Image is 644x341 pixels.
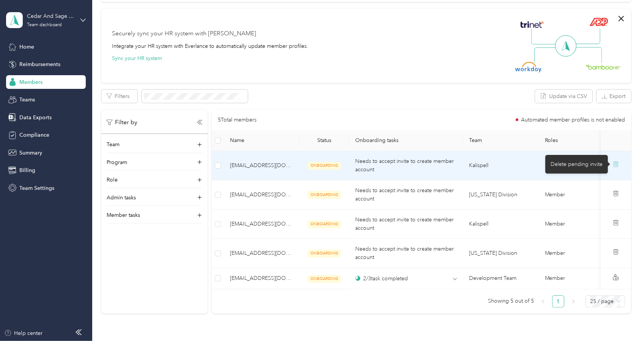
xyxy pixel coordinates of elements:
p: Admin tasks [107,194,136,202]
span: Needs to accept invite to create member account [355,246,454,260]
th: Team [463,130,539,151]
td: adebrovolny@cedarandsagehomes.com [224,151,300,180]
img: Trinet [519,19,545,30]
div: Delete pending invite [545,155,608,174]
li: 1 [552,295,564,308]
span: right [571,299,576,304]
a: 1 [553,296,564,307]
span: [EMAIL_ADDRESS][DOMAIN_NAME] [230,220,294,228]
span: [EMAIL_ADDRESS][DOMAIN_NAME] [230,274,294,283]
td: ONBOARDING [300,210,349,239]
button: right [567,295,579,308]
p: Role [107,176,118,184]
td: Idaho Division [463,239,539,268]
th: Roles [539,130,615,151]
img: ADP [589,17,608,26]
button: Filters [101,90,137,103]
iframe: Everlance-gr Chat Button Frame [601,298,644,341]
img: Line Right Down [575,47,602,63]
span: Name [230,137,294,144]
td: Member [539,180,615,210]
span: Data Exports [19,114,52,122]
div: Cedar And Sage Company [27,12,74,20]
td: njacobsen@cedarandsagehomes.com [224,239,300,268]
li: Previous Page [537,295,549,308]
th: Onboarding tasks [349,130,463,151]
td: Member [539,268,615,289]
img: Line Left Up [531,28,558,45]
p: Filter by [107,118,137,127]
button: Update via CSV [535,90,592,103]
button: Help center [4,329,43,337]
span: Reimbursements [19,60,60,68]
span: Home [19,43,34,51]
button: Export [597,90,631,103]
p: Team [107,141,120,148]
div: Integrate your HR system with Everlance to automatically update member profiles. [112,42,308,50]
span: [EMAIL_ADDRESS][DOMAIN_NAME] [230,161,294,170]
p: 5 Total members [218,116,257,124]
td: ONBOARDING [300,239,349,268]
td: Washington Division [463,180,539,210]
span: [EMAIL_ADDRESS][DOMAIN_NAME] [230,249,294,257]
td: ONBOARDING [300,180,349,210]
span: Needs to accept invite to create member account [355,216,454,231]
td: bcrawford@cedarandsagehomes.com [224,180,300,210]
img: Line Right Up [574,28,600,44]
span: 25 / page [590,296,620,307]
td: lcurtis@cedarandsagehomes.com [224,210,300,239]
span: Automated member profiles is not enabled [521,117,625,123]
span: Members [19,78,43,86]
td: lholmes@cedarandsagehomes.com [224,268,300,289]
span: ONBOARDING [308,249,341,257]
span: Needs to accept invite to create member account [355,158,454,173]
img: Workday [515,62,542,73]
img: Line Left Down [534,47,561,63]
span: left [541,299,545,304]
td: ONBOARDING [300,151,349,180]
div: 2 / 3 task completed [355,275,408,283]
td: Member [539,239,615,268]
p: Member tasks [107,211,140,219]
span: Showing 5 out of 5 [488,295,534,307]
span: Summary [19,149,42,157]
span: ONBOARDING [308,162,341,170]
span: Billing [19,166,35,174]
span: Team Settings [19,184,54,192]
p: Program [107,158,127,166]
span: Compliance [19,131,49,139]
div: Page Size [586,295,625,308]
td: Member [539,210,615,239]
td: Kalispell [463,210,539,239]
td: Kalispell [463,151,539,180]
li: Next Page [567,295,579,308]
th: Status [300,130,349,151]
th: Name [224,130,300,151]
span: Teams [19,96,35,104]
button: left [537,295,549,308]
td: ONBOARDING [300,268,349,289]
button: Sync your HR system [112,54,162,62]
span: ONBOARDING [308,220,341,228]
span: Needs to accept invite to create member account [355,187,454,202]
span: [EMAIL_ADDRESS][DOMAIN_NAME] [230,191,294,199]
div: Securely sync your HR system with [PERSON_NAME] [112,29,256,38]
img: BambooHR [586,64,620,69]
div: Team dashboard [27,23,62,27]
span: ONBOARDING [308,191,341,199]
span: ONBOARDING [308,275,341,283]
td: Development Team [463,268,539,289]
td: Member [539,151,615,180]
